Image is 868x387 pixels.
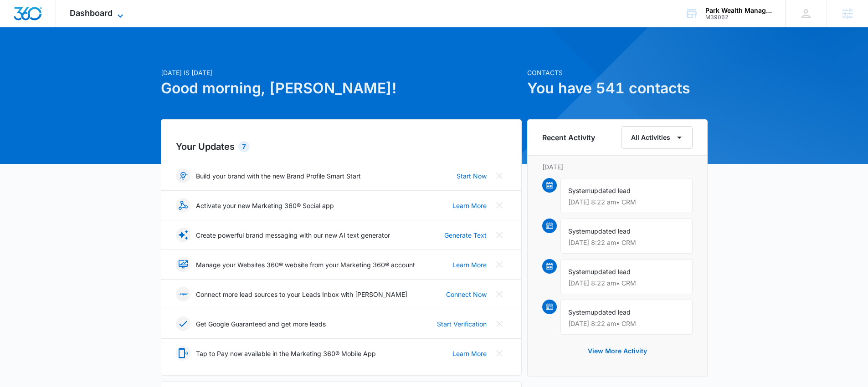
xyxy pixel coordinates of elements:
[591,227,631,235] span: updated lead
[705,7,772,14] div: account name
[444,230,487,240] a: Generate Text
[568,280,685,286] p: [DATE] 8:22 am • CRM
[527,77,708,99] h1: You have 541 contacts
[196,201,334,210] p: Activate your new Marketing 360® Social app
[542,132,595,143] h6: Recent Activity
[196,260,415,270] p: Manage your Websites 360® website from your Marketing 360® account
[568,187,591,194] span: System
[196,349,376,358] p: Tap to Pay now available in the Marketing 360® Mobile App
[527,68,708,77] p: Contacts
[446,290,487,299] a: Connect Now
[579,340,656,362] button: View More Activity
[196,290,407,299] p: Connect more lead sources to your Leads Inbox with [PERSON_NAME]
[591,268,631,275] span: updated lead
[176,140,507,153] h2: Your Updates
[452,349,487,358] a: Learn More
[457,171,487,181] a: Start Now
[452,201,487,210] a: Learn More
[591,187,631,194] span: updated lead
[568,268,591,275] span: System
[492,168,507,183] button: Close
[196,230,390,240] p: Create powerful brand messaging with our new AI text generator
[437,319,487,329] a: Start Verification
[452,260,487,270] a: Learn More
[161,77,522,99] h1: Good morning, [PERSON_NAME]!
[492,198,507,213] button: Close
[568,227,591,235] span: System
[568,321,685,327] p: [DATE] 8:22 am • CRM
[591,308,631,316] span: updated lead
[492,346,507,361] button: Close
[705,14,772,20] div: account id
[492,287,507,301] button: Close
[568,239,685,246] p: [DATE] 8:22 am • CRM
[161,68,522,77] p: [DATE] is [DATE]
[568,308,591,316] span: System
[196,319,326,329] p: Get Google Guaranteed and get more leads
[568,199,685,205] p: [DATE] 8:22 am • CRM
[492,257,507,272] button: Close
[492,228,507,242] button: Close
[196,171,361,181] p: Build your brand with the new Brand Profile Smart Start
[542,162,693,172] p: [DATE]
[70,8,113,18] span: Dashboard
[238,141,250,152] div: 7
[621,126,693,149] button: All Activities
[492,316,507,331] button: Close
